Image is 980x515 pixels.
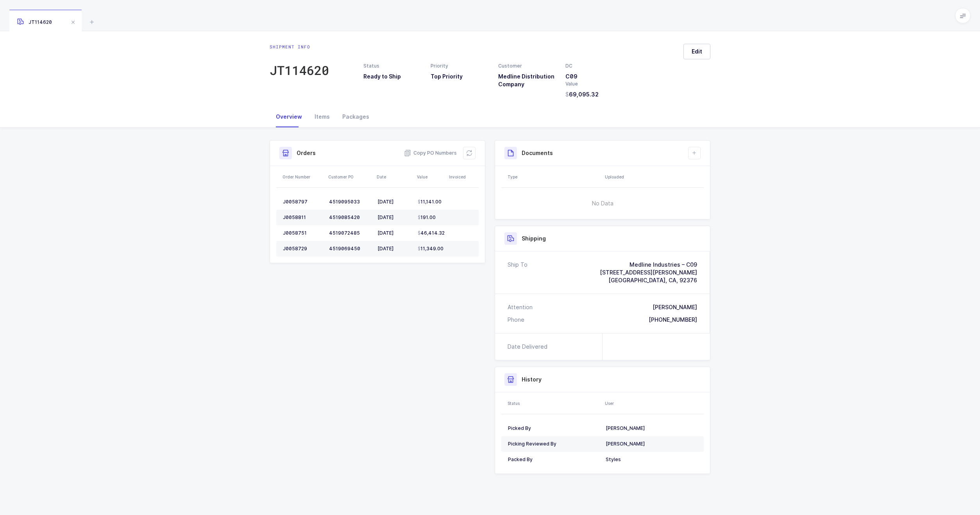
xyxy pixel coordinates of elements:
[608,277,697,283] span: [GEOGRAPHIC_DATA], CA, 92376
[283,214,323,221] div: J0058811
[283,199,323,205] div: J0058797
[508,343,551,351] div: Date Delivered
[649,316,697,324] div: [PHONE_NUMBER]
[498,62,556,69] div: Customer
[508,400,600,406] div: Status
[377,230,411,236] div: [DATE]
[692,48,702,55] span: Edit
[417,174,444,180] div: Value
[508,441,599,447] div: Picking Reviewed By
[308,106,336,127] div: Items
[377,246,411,252] div: [DATE]
[363,73,421,80] h3: Ready to Ship
[653,303,697,311] div: [PERSON_NAME]
[377,174,412,180] div: Date
[270,106,308,127] div: Overview
[508,316,524,324] div: Phone
[508,456,599,463] div: Packed By
[552,192,653,215] span: No Data
[404,149,457,157] button: Copy PO Numbers
[297,149,316,157] h3: Orders
[431,62,488,69] div: Priority
[605,400,701,406] div: User
[270,44,329,50] div: Shipment info
[329,246,371,252] div: 4519069450
[683,44,710,59] button: Edit
[522,235,546,242] h3: Shipping
[17,19,52,25] span: JT114620
[329,230,371,236] div: 4519072485
[377,199,411,205] div: [DATE]
[565,80,623,87] div: Value
[431,73,488,80] h3: Top Priority
[565,91,599,98] span: 69,095.32
[606,441,697,447] div: [PERSON_NAME]
[600,261,697,269] div: Medline Industries – C09
[565,62,623,69] div: DC
[605,174,701,180] div: Uploaded
[606,425,697,431] div: [PERSON_NAME]
[418,199,442,205] span: 11,141.00
[508,261,528,284] div: Ship To
[600,269,697,276] div: [STREET_ADDRESS][PERSON_NAME]
[565,73,623,80] h3: C09
[377,214,411,221] div: [DATE]
[522,376,542,383] h3: History
[418,230,445,236] span: 46,414.32
[508,303,533,311] div: Attention
[328,174,372,180] div: Customer PO
[283,246,323,252] div: J0058729
[418,246,444,252] span: 11,349.00
[329,199,371,205] div: 4519095033
[283,230,323,236] div: J0058751
[498,73,556,88] h3: Medline Distribution Company
[283,174,324,180] div: Order Number
[329,214,371,221] div: 4519085420
[449,174,476,180] div: Invoiced
[606,456,697,463] div: Styles
[508,174,600,180] div: Type
[336,106,376,127] div: Packages
[418,214,436,221] span: 191.00
[508,425,599,431] div: Picked By
[363,62,421,69] div: Status
[522,149,553,157] h3: Documents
